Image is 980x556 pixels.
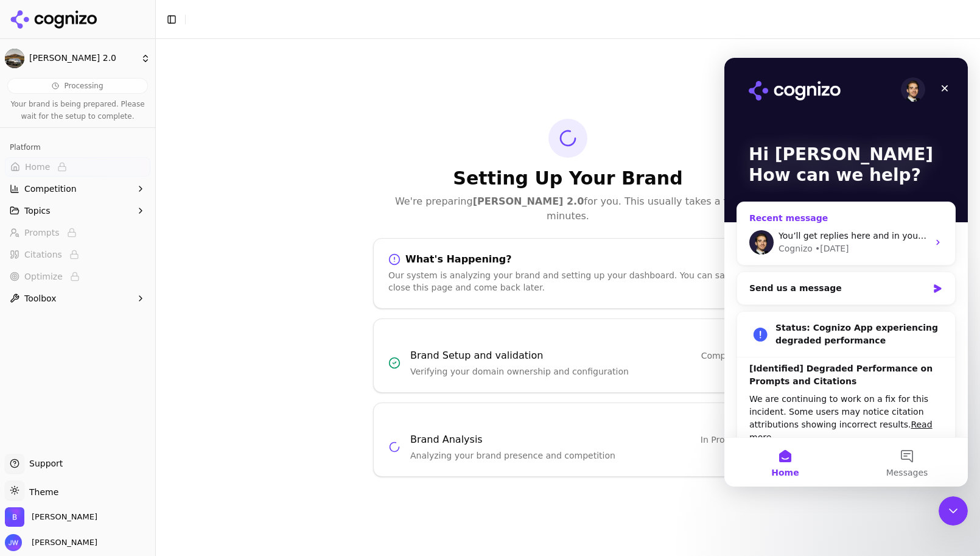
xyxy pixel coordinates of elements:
[29,53,136,64] span: [PERSON_NAME] 2.0
[939,496,968,526] iframe: Intercom live chat
[373,194,763,223] p: We're preparing for you. This usually takes a few minutes.
[5,534,97,551] button: Open user button
[5,179,150,199] button: Competition
[24,270,63,283] span: Optimize
[701,434,747,446] span: In Progress
[12,214,231,247] div: Send us a message
[473,195,584,207] strong: [PERSON_NAME] 2.0
[5,201,150,220] button: Topics
[410,449,747,462] p: Analyzing your brand presence and competition
[5,289,150,308] button: Toolbox
[373,167,763,189] h1: Setting Up Your Brand
[388,253,747,266] div: What's Happening?
[724,58,968,487] iframe: Intercom live chat
[32,512,97,523] span: Bowlus
[64,81,103,91] span: Processing
[24,292,57,304] span: Toolbox
[54,185,88,197] div: Cognizo
[91,185,125,197] div: • [DATE]
[25,224,203,237] div: Send us a message
[5,507,97,527] button: Open organization switcher
[5,138,150,157] div: Platform
[13,254,231,299] div: Status: Cognizo App experiencing degraded performance
[24,457,63,470] span: Support
[47,410,74,419] span: Home
[388,269,747,294] div: Our system is analyzing your brand and setting up your dashboard. You can safely close this page ...
[5,49,24,68] img: Bowlus 2.0
[410,432,483,447] h3: Brand Analysis
[24,487,58,497] span: Theme
[25,161,50,173] span: Home
[701,350,747,362] span: Completed
[24,183,77,195] span: Competition
[5,507,24,527] img: Bowlus
[122,380,243,429] button: Messages
[410,365,747,378] p: Verifying your domain ownership and configuration
[24,205,51,217] span: Topics
[5,534,22,551] img: Jonathan Wahl
[24,227,60,239] span: Prompts
[7,99,148,122] p: Your brand is being prepared. Please wait for the setup to complete.
[54,173,699,183] span: You’ll get replies here and in your email: ✉️ [PERSON_NAME][EMAIL_ADDRESS][PERSON_NAME][DOMAIN_NA...
[24,248,62,261] span: Citations
[162,410,204,419] span: Messages
[51,264,219,289] div: Status: Cognizo App experiencing degraded performance
[25,335,219,386] div: We are continuing to work on a fix for this incident. Some users may notice citation attributions...
[27,537,97,548] span: [PERSON_NAME]
[25,306,208,328] b: [Identified] Degraded Performance on Prompts and Citations
[410,348,543,363] h3: Brand Setup and validation
[209,19,231,41] div: Close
